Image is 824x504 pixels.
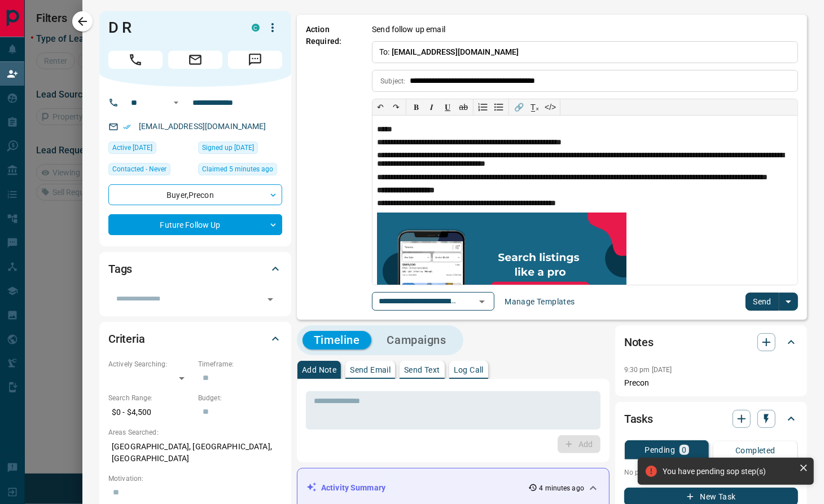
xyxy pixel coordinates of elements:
[321,482,385,494] p: Activity Summary
[108,359,192,369] p: Actively Searching:
[376,331,458,350] button: Campaigns
[440,99,455,115] button: 𝐔
[306,24,355,311] p: Action Required:
[498,293,581,311] button: Manage Templates
[392,47,519,56] span: [EMAIL_ADDRESS][DOMAIN_NAME]
[380,76,405,86] p: Subject:
[303,331,371,350] button: Timeline
[108,184,282,205] div: Buyer , Precon
[168,51,222,69] span: Email
[445,103,450,112] span: 𝐔
[108,393,192,403] p: Search Range:
[454,366,484,374] p: Log Call
[491,99,507,115] button: Bullet list
[624,464,798,481] p: No pending tasks
[108,330,145,348] h2: Criteria
[540,483,584,493] p: 4 minutes ago
[624,366,672,374] p: 9:30 pm [DATE]
[198,359,282,369] p: Timeframe:
[624,377,798,389] p: Precon
[108,427,282,437] p: Areas Searched:
[624,329,798,356] div: Notes
[542,99,558,115] button: </>
[746,293,798,311] div: split button
[682,446,686,454] p: 0
[262,291,278,307] button: Open
[108,403,192,422] p: $0 - $4,500
[112,142,152,153] span: Active [DATE]
[108,325,282,352] div: Criteria
[388,99,404,115] button: ↷
[459,103,468,112] s: ab
[475,99,491,115] button: Numbered list
[527,99,542,115] button: T̲ₓ
[645,446,675,454] p: Pending
[112,163,166,175] span: Contacted - Never
[302,366,336,374] p: Add Note
[139,122,266,131] a: [EMAIL_ADDRESS][DOMAIN_NAME]
[474,294,490,310] button: Open
[424,99,440,115] button: 𝑰
[202,142,254,153] span: Signed up [DATE]
[108,19,235,37] h1: D R
[108,142,192,157] div: Sun Oct 12 2025
[108,214,282,235] div: Future Follow Up
[108,260,132,278] h2: Tags
[123,123,131,131] svg: Email Verified
[198,142,282,157] div: Tue Mar 19 2024
[372,99,388,115] button: ↶
[306,478,600,498] div: Activity Summary4 minutes ago
[408,99,424,115] button: 𝐁
[108,437,282,468] p: [GEOGRAPHIC_DATA], [GEOGRAPHIC_DATA], [GEOGRAPHIC_DATA]
[746,293,779,311] button: Send
[228,51,282,69] span: Message
[624,410,653,428] h2: Tasks
[202,163,273,175] span: Claimed 5 minutes ago
[404,366,440,374] p: Send Text
[663,467,795,476] div: You have pending sop step(s)
[108,51,163,69] span: Call
[624,333,654,351] h2: Notes
[169,96,183,109] button: Open
[350,366,391,374] p: Send Email
[735,446,775,454] p: Completed
[108,255,282,282] div: Tags
[377,213,626,321] img: search_like_a_pro.png
[372,41,798,63] p: To:
[198,163,282,179] div: Mon Oct 13 2025
[372,24,445,36] p: Send follow up email
[108,474,282,484] p: Motivation:
[198,393,282,403] p: Budget:
[455,99,471,115] button: ab
[252,24,260,32] div: condos.ca
[624,405,798,432] div: Tasks
[511,99,527,115] button: 🔗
